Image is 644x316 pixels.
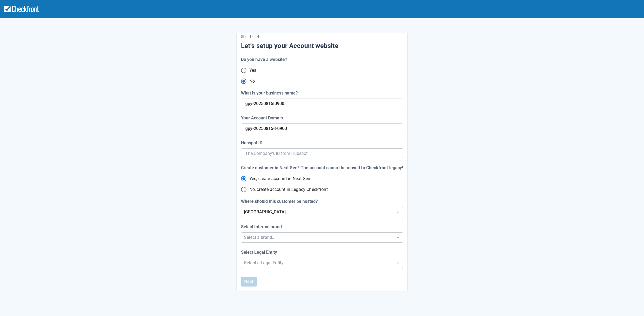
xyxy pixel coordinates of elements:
[245,99,398,108] input: This will be your Account domain
[249,175,311,182] span: Yes, create account in Next Gen
[395,209,401,215] span: Dropdown icon
[241,42,403,50] h5: Let’s setup your Account website
[244,209,390,215] div: [GEOGRAPHIC_DATA]
[241,115,285,121] label: Your Account Domain
[241,56,287,63] div: Do you have a website?
[249,186,328,193] span: No, create account in Legacy Checkfront
[241,249,279,256] label: Select Legal Entity
[241,224,284,230] label: Select Internal brand
[241,32,403,41] p: Step 1 of 4
[395,235,401,240] span: Dropdown icon
[395,260,401,266] span: Dropdown icon
[241,198,320,205] label: Where should this customer be hosted?
[249,78,255,84] span: No
[244,260,390,266] div: Select a Legal Entity...
[241,165,403,171] div: Create customer in Next Gen? The account cannot be moved to Checkfront legacy!
[249,67,256,74] span: Yes
[244,234,390,241] div: Select a brand...
[245,148,399,158] input: The Company's ID from Hubspot
[241,140,265,146] label: Hubspot ID
[241,90,300,96] label: What is your business name?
